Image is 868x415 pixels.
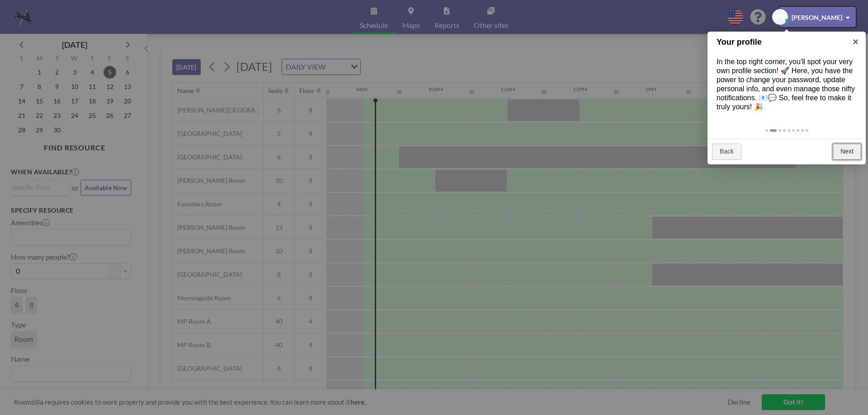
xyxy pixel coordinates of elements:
[708,48,866,121] div: In the top right corner, you'll spot your very own profile section! 🚀 Here, you have the power to...
[712,144,741,160] a: Back
[833,144,861,160] a: Next
[775,13,785,21] span: BM
[845,32,866,52] a: ×
[717,36,843,48] h1: Your profile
